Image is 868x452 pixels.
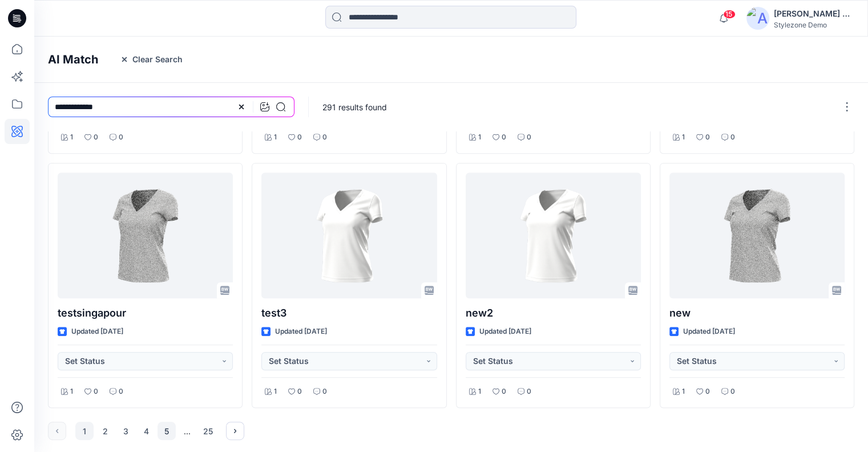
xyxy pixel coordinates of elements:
[502,131,506,143] p: 0
[502,386,506,398] p: 0
[297,386,302,398] p: 0
[297,131,302,143] p: 0
[119,386,123,398] p: 0
[478,131,481,143] p: 1
[479,326,531,338] p: Updated [DATE]
[75,422,94,440] button: 1
[94,131,98,143] p: 0
[70,386,73,398] p: 1
[730,131,735,143] p: 0
[478,386,481,398] p: 1
[137,422,155,440] button: 4
[112,50,190,69] button: Clear Search
[322,131,327,143] p: 0
[58,305,233,321] p: testsingapour
[94,386,98,398] p: 0
[71,326,123,338] p: Updated [DATE]
[261,305,437,321] p: test3
[322,386,327,398] p: 0
[274,386,277,398] p: 1
[730,386,735,398] p: 0
[119,131,123,143] p: 0
[275,326,327,338] p: Updated [DATE]
[683,326,735,338] p: Updated [DATE]
[746,7,769,30] img: avatar
[705,386,710,398] p: 0
[322,101,387,113] p: 291 results found
[682,386,685,398] p: 1
[58,173,233,298] a: testsingapour
[723,10,736,19] span: 15
[96,422,114,440] button: 2
[466,173,641,298] a: new2
[527,131,531,143] p: 0
[178,422,196,440] div: ...
[669,173,845,298] a: new
[774,7,854,21] div: [PERSON_NAME] Ashkenazi
[774,21,854,29] div: Stylezone Demo
[466,305,641,321] p: new2
[682,131,685,143] p: 1
[116,422,135,440] button: 3
[158,422,176,440] button: 5
[669,305,845,321] p: new
[48,53,98,66] h4: AI Match
[199,422,217,440] button: 25
[261,173,437,298] a: test3
[705,131,710,143] p: 0
[527,386,531,398] p: 0
[274,131,277,143] p: 1
[70,131,73,143] p: 1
